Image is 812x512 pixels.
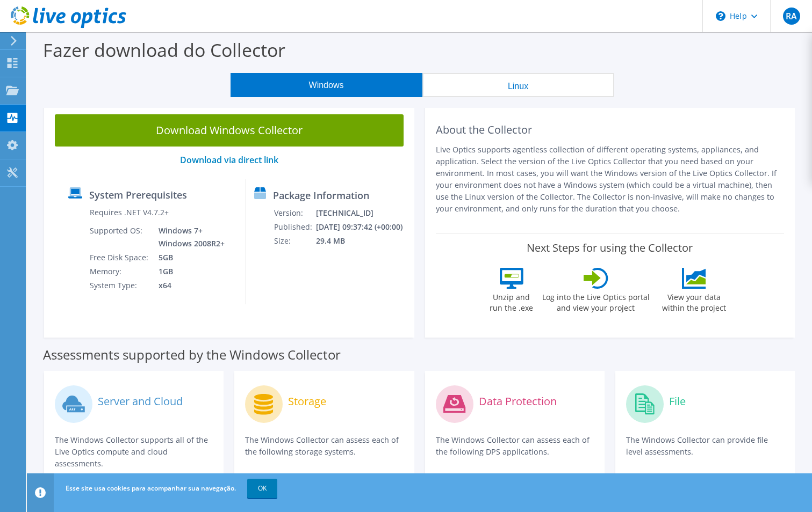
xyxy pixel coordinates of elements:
[436,123,785,136] h2: About the Collector
[43,349,341,360] label: Assessments supported by the Windows Collector
[89,189,187,200] label: System Prerequisites
[150,265,227,279] td: 1GB
[783,8,800,25] span: RA
[150,251,227,265] td: 5GB
[55,434,213,470] p: The Windows Collector supports all of the Live Optics compute and cloud assessments.
[55,114,404,147] a: Download Windows Collector
[315,220,409,234] td: [DATE] 09:37:42 (+00:00)
[527,242,693,254] label: Next Steps for using the Collector
[315,206,409,220] td: [TECHNICAL_ID]
[542,289,650,313] label: Log into the Live Optics portal and view your project
[479,396,557,407] label: Data Protection
[90,207,169,218] label: Requires .NET V4.7.2+
[150,224,227,251] td: Windows 7+ Windows 2008R2+
[436,434,594,458] p: The Windows Collector can assess each of the following DPS applications.
[669,396,686,407] label: File
[89,265,150,279] td: Memory:
[231,73,422,97] button: Windows
[288,396,326,407] label: Storage
[716,11,725,21] svg: \n
[43,38,285,62] label: Fazer download do Collector
[274,234,315,248] td: Size:
[626,434,784,458] p: The Windows Collector can provide file level assessments.
[274,220,315,234] td: Published:
[89,224,150,251] td: Supported OS:
[422,73,614,97] button: Linux
[247,479,277,498] a: OK
[89,251,150,265] td: Free Disk Space:
[315,234,409,248] td: 29.4 MB
[487,289,536,313] label: Unzip and run the .exe
[180,154,278,166] a: Download via direct link
[66,484,236,493] span: Esse site usa cookies para acompanhar sua navegação.
[273,190,369,201] label: Package Information
[89,279,150,292] td: System Type:
[98,396,183,407] label: Server and Cloud
[150,279,227,292] td: x64
[656,289,733,313] label: View your data within the project
[274,206,315,220] td: Version:
[436,144,785,215] p: Live Optics supports agentless collection of different operating systems, appliances, and applica...
[245,434,403,458] p: The Windows Collector can assess each of the following storage systems.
